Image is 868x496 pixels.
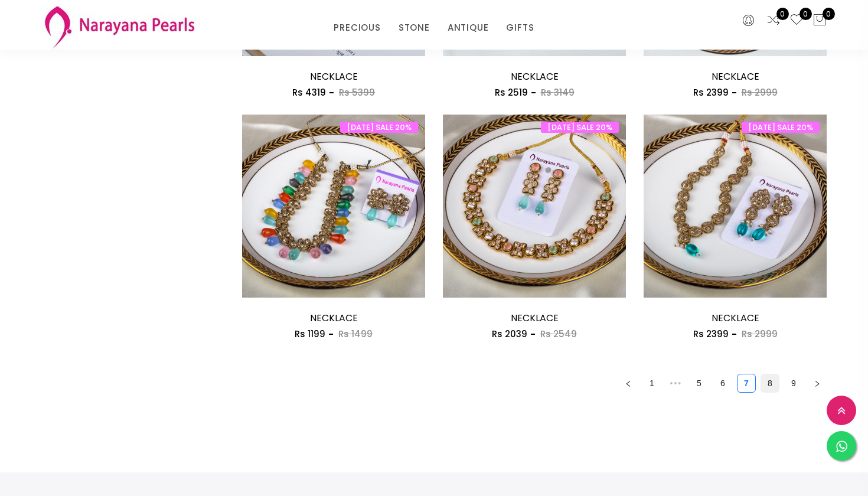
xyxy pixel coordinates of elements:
span: Rs 2399 [693,86,729,99]
a: 8 [761,374,779,392]
span: [DATE] SALE 20% [742,122,820,133]
li: 8 [761,374,779,393]
a: NECKLACE [712,70,759,83]
a: NECKLACE [310,311,358,325]
a: 1 [643,374,661,392]
span: Rs 4319 [292,86,326,99]
span: left [625,380,632,387]
span: Rs 3149 [541,86,575,99]
li: 5 [690,374,709,393]
span: [DATE] SALE 20% [541,122,619,133]
span: Rs 5399 [339,86,375,99]
span: Rs 1199 [295,328,325,340]
a: NECKLACE [511,70,559,83]
a: 0 [789,13,804,28]
a: 5 [690,374,708,392]
a: PRECIOUS [334,19,380,37]
a: GIFTS [506,19,534,37]
a: NECKLACE [310,70,358,83]
a: 9 [785,374,802,392]
span: Rs 2999 [742,86,778,99]
span: ••• [666,374,685,393]
span: Rs 2549 [540,328,577,340]
a: 6 [714,374,732,392]
span: 0 [800,8,812,20]
span: Rs 2999 [742,328,778,340]
a: 7 [738,374,755,392]
span: [DATE] SALE 20% [340,122,418,133]
a: 0 [766,13,781,28]
button: right [808,374,827,393]
span: 0 [823,8,835,20]
li: 6 [713,374,732,393]
span: Rs 2519 [495,86,528,99]
a: NECKLACE [712,311,759,325]
span: right [814,380,821,387]
a: STONE [399,19,430,37]
button: left [619,374,638,393]
span: Rs 1499 [338,328,373,340]
li: 1 [642,374,661,393]
button: 0 [812,13,827,28]
li: 9 [784,374,803,393]
a: ANTIQUE [448,19,489,37]
li: Previous 5 Pages [666,374,685,393]
li: Next Page [808,374,827,393]
li: 7 [737,374,756,393]
span: 0 [776,8,789,20]
span: Rs 2399 [693,328,729,340]
span: Rs 2039 [492,328,527,340]
a: NECKLACE [511,311,559,325]
li: Previous Page [619,374,638,393]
